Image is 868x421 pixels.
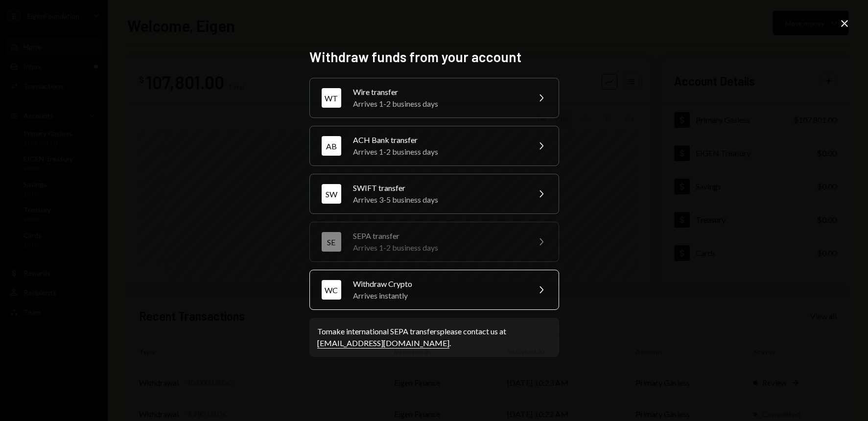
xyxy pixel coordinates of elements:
div: SEPA transfer [353,230,523,242]
button: WTWire transferArrives 1-2 business days [309,78,559,118]
div: WC [322,280,341,300]
div: Arrives 1-2 business days [353,146,523,158]
div: Withdraw Crypto [353,278,523,290]
div: Arrives instantly [353,290,523,302]
h2: Withdraw funds from your account [309,47,559,67]
div: AB [322,136,341,156]
div: Arrives 1-2 business days [353,98,523,110]
div: Wire transfer [353,86,523,98]
div: ACH Bank transfer [353,134,523,146]
button: ABACH Bank transferArrives 1-2 business days [309,126,559,166]
div: Arrives 3-5 business days [353,194,523,206]
div: WT [322,88,341,108]
div: Arrives 1-2 business days [353,242,523,254]
button: SESEPA transferArrives 1-2 business days [309,222,559,262]
div: To make international SEPA transfers please contact us at . [317,326,551,349]
a: [EMAIL_ADDRESS][DOMAIN_NAME] [317,338,449,349]
button: WCWithdraw CryptoArrives instantly [309,270,559,310]
div: SE [322,232,341,252]
button: SWSWIFT transferArrives 3-5 business days [309,174,559,214]
div: SWIFT transfer [353,182,523,194]
div: SW [322,184,341,204]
